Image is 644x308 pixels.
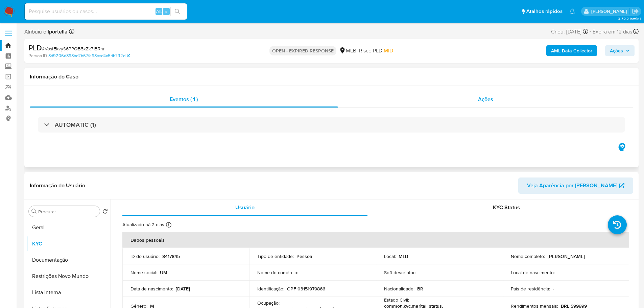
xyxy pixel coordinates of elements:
[518,177,633,194] button: Veja Aparência por [PERSON_NAME]
[553,286,554,292] p: -
[551,45,592,56] b: AML Data Collector
[632,8,639,15] a: Sair
[31,209,37,214] button: Procurar
[28,42,42,53] b: PLD
[42,45,104,52] span: # VostEkvyS6PPQB5xZk71BRhr
[257,300,280,306] p: Ocupação :
[478,95,493,103] span: Ações
[419,269,420,276] p: -
[26,236,111,252] button: KYC
[24,28,68,35] span: Atribuiu o
[38,209,97,215] input: Procurar
[301,269,302,276] p: -
[122,232,629,248] th: Dados pessoais
[257,269,298,276] p: Nome do comércio :
[162,253,180,259] p: 8417845
[526,8,563,15] span: Atalhos rápidos
[55,121,96,128] h3: AUTOMATIC (1)
[399,253,408,259] p: MLB
[102,209,108,216] button: Retornar ao pedido padrão
[384,269,416,276] p: Soft descriptor :
[493,204,520,211] span: KYC Status
[339,47,356,54] div: MLB
[384,286,414,292] p: Nacionalidade :
[269,46,336,55] p: OPEN - EXPIRED RESPONSE
[26,268,111,284] button: Restrições Novo Mundo
[30,182,85,189] h1: Informação do Usuário
[511,253,545,259] p: Nome completo :
[26,284,111,301] button: Lista Interna
[170,7,184,16] button: search-icon
[511,286,550,292] p: País de residência :
[156,8,162,15] span: Alt
[30,73,633,80] h1: Informação do Caso
[160,269,167,276] p: UM
[557,269,559,276] p: -
[130,253,160,259] p: ID do usuário :
[546,45,597,56] button: AML Data Collector
[287,286,325,292] p: CPF 03151979866
[605,45,635,56] button: Ações
[170,95,198,103] span: Eventos ( 1 )
[593,28,632,35] span: Expira em 12 dias
[28,53,47,59] b: Person ID
[591,8,629,15] p: lucas.portella@mercadolivre.com
[165,8,167,15] span: s
[384,47,393,54] span: MID
[38,117,625,133] div: AUTOMATIC (1)
[610,45,623,56] span: Ações
[48,53,130,59] a: 8d9206d868bd7b67fa68ced4c5db792d
[25,7,187,16] input: Pesquise usuários ou casos...
[130,269,157,276] p: Nome social :
[384,297,409,303] p: Estado Civil :
[417,286,423,292] p: BR
[26,219,111,236] button: Geral
[511,269,555,276] p: Local de nascimento :
[46,28,68,35] b: lportella
[551,27,588,36] div: Criou: [DATE]
[527,177,617,194] span: Veja Aparência por [PERSON_NAME]
[548,253,585,259] p: [PERSON_NAME]
[296,253,312,259] p: Pessoa
[257,286,284,292] p: Identificação :
[122,221,164,228] p: Atualizado há 2 dias
[257,253,294,259] p: Tipo de entidade :
[130,286,173,292] p: Data de nascimento :
[590,27,591,36] span: -
[26,252,111,268] button: Documentação
[235,204,255,211] span: Usuário
[359,47,393,54] span: Risco PLD:
[176,286,190,292] p: [DATE]
[569,8,575,14] a: Notificações
[384,253,396,259] p: Local :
